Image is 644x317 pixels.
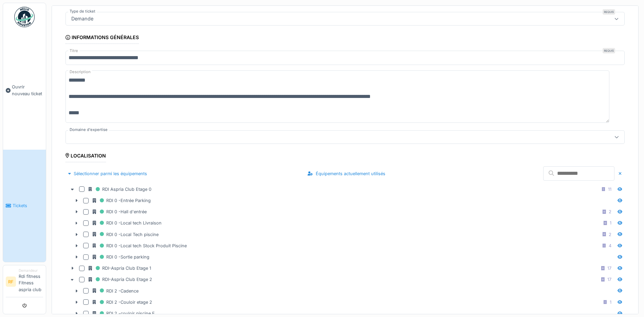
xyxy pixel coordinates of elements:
[66,169,150,178] div: Sélectionner parmi les équipements
[610,299,611,305] div: 1
[93,253,149,261] div: RDI 0 -Sortie parking
[68,48,79,54] label: Titre
[607,276,611,283] div: 17
[609,231,611,238] div: 2
[93,207,147,216] div: RDI 0 -Hall d'entrée
[89,264,151,272] div: RDI-Aspria Club Etage 1
[305,169,388,178] div: Équipements actuellement utilisés
[14,7,35,27] img: Badge_color-CXgf-gQk.svg
[93,241,187,250] div: RDI 0 -Local tech Stock Produit Piscine
[603,9,615,15] div: Requis
[12,84,43,97] span: Ouvrir nouveau ticket
[68,127,109,133] label: Domaine d'expertise
[68,68,92,76] label: Description
[13,202,43,209] span: Tickets
[6,268,43,297] a: RF DemandeurRdi fitness Fitness aspria club
[69,15,96,22] div: Demande
[89,275,152,284] div: RDI-Aspria Club Etage 2
[66,151,106,162] div: Localisation
[93,287,139,295] div: RDI 2 -Cadence
[607,265,611,271] div: 17
[19,268,43,273] div: Demandeur
[3,31,46,150] a: Ouvrir nouveau ticket
[19,268,43,296] li: Rdi fitness Fitness aspria club
[89,185,151,194] div: RDI Aspria Club Etage 0
[609,208,611,215] div: 2
[603,48,615,53] div: Requis
[93,219,162,227] div: RDI 0 -Local tech Livraison
[93,230,159,239] div: RDI 0 -Local Tech piscine
[609,243,611,249] div: 4
[3,150,46,262] a: Tickets
[66,32,139,44] div: Informations générales
[610,220,611,226] div: 1
[93,298,152,306] div: RDI 2 -Couloir etage 2
[608,186,611,193] div: 11
[68,9,97,14] label: Type de ticket
[6,277,16,287] li: RF
[93,196,151,205] div: RDI 0 -Entrée Parking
